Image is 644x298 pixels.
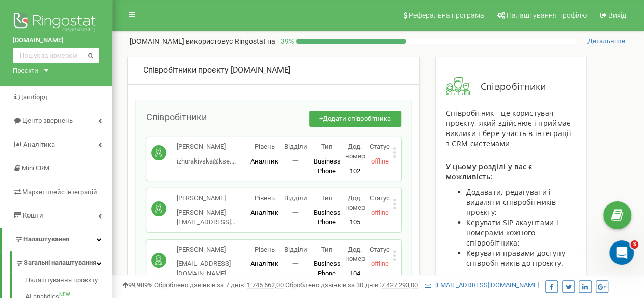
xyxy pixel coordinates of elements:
[177,142,236,152] p: [PERSON_NAME]
[25,276,112,288] a: Налаштування проєкту
[609,240,634,265] iframe: Intercom live chat
[343,269,368,279] p: 104
[247,281,284,289] u: 1 745 662,00
[255,246,275,253] span: Рівень
[24,258,96,268] span: Загальні налаштування
[314,209,341,226] span: Business Phone
[177,157,236,165] span: izhurakivska@kse....
[13,36,99,45] a: [DOMAIN_NAME]
[370,194,390,202] span: Статус
[143,65,404,76] div: [DOMAIN_NAME]
[2,228,112,252] a: Налаштування
[15,251,112,272] a: Загальні налаштування
[22,188,97,196] span: Маркетплейс інтеграцій
[507,11,587,19] span: Налаштування профілю
[255,143,275,150] span: Рівень
[18,93,47,101] span: Дашборд
[284,143,307,150] span: Відділи
[446,108,571,148] span: Співробітник - це користувач проєкту, який здійснює і приймає виклики і бере участь в інтеграції ...
[143,65,229,75] span: Співробітники проєкту
[314,157,341,175] span: Business Phone
[250,209,278,216] span: Аналітик
[250,157,278,165] span: Аналітик
[587,37,625,45] span: Детальніше
[122,281,153,289] span: 99,989%
[345,194,365,211] span: Дод. номер
[23,211,43,219] span: Кошти
[23,235,69,243] span: Налаштування
[323,115,391,122] span: Додати співробітника
[409,11,484,19] span: Реферальна програма
[466,187,556,217] span: Додавати, редагувати і видаляти співробітників проєкту;
[186,37,275,45] span: використовує Ringostat на
[177,194,249,203] p: [PERSON_NAME]
[250,260,278,267] span: Аналітик
[321,246,333,253] span: Тип
[285,281,418,289] span: Оброблено дзвінків за 30 днів :
[177,245,249,255] p: [PERSON_NAME]
[630,240,638,249] span: 3
[177,259,249,278] p: [EMAIL_ADDRESS][DOMAIN_NAME]
[466,248,565,268] span: Керувати правами доступу співробітників до проєкту.
[22,117,73,124] span: Центр звернень
[309,111,401,127] button: +Додати співробітника
[13,48,99,63] input: Пошук за номером
[371,209,389,216] span: offline
[13,66,38,75] div: Проєкти
[321,194,333,202] span: Тип
[345,143,365,160] span: Дод. номер
[130,36,275,46] p: [DOMAIN_NAME]
[343,167,368,176] p: 102
[146,112,207,122] span: Співробітники
[470,80,546,93] span: Співробітники
[321,143,333,150] span: Тип
[314,260,341,277] span: Business Phone
[13,10,99,36] img: Ringostat logo
[23,141,55,148] span: Аналiтика
[177,209,235,226] span: [PERSON_NAME][EMAIL_ADDRESS]...
[370,143,390,150] span: Статус
[284,246,307,253] span: Відділи
[381,281,418,289] u: 7 427 293,00
[22,164,49,172] span: Mini CRM
[275,36,296,46] p: 39 %
[371,157,389,165] span: offline
[370,246,390,253] span: Статус
[284,194,307,202] span: Відділи
[154,281,284,289] span: Оброблено дзвінків за 7 днів :
[343,218,368,227] p: 105
[292,157,299,165] span: 一
[446,161,533,181] span: У цьому розділі у вас є можливість:
[255,194,275,202] span: Рівень
[425,281,539,289] a: [EMAIL_ADDRESS][DOMAIN_NAME]
[608,11,626,19] span: Вихід
[466,218,558,248] span: Керувати SIP акаунтами і номерами кожного співробітника;
[292,260,299,267] span: 一
[292,209,299,216] span: 一
[345,246,365,263] span: Дод. номер
[371,260,389,267] span: offline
